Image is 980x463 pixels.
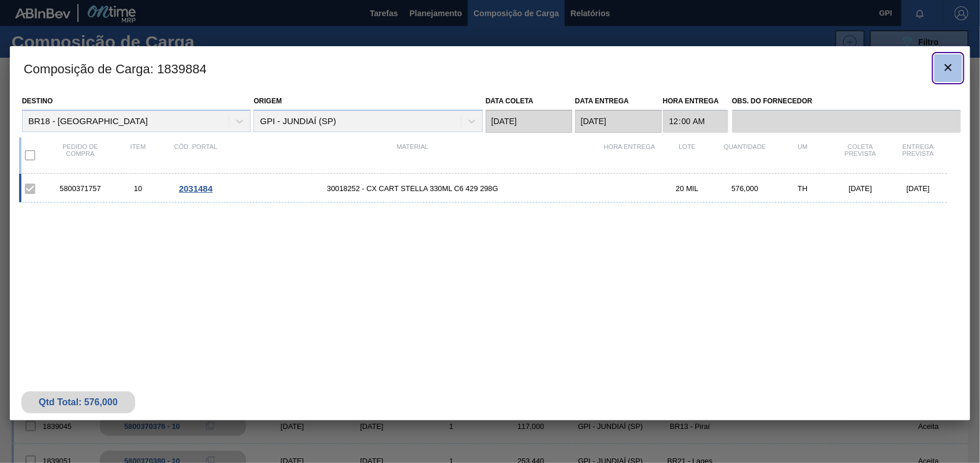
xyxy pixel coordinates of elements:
[51,143,109,167] div: Pedido de compra
[774,184,832,193] div: TH
[225,184,601,193] span: 30018252 - CX CART STELLA 330ML C6 429 298G
[732,93,961,110] label: Obs. do Fornecedor
[716,184,774,193] div: 576,000
[601,143,658,167] div: Hora Entrega
[51,184,109,193] div: 5800371757
[716,143,774,167] div: Quantidade
[832,143,889,167] div: Coleta Prevista
[109,184,167,193] div: 10
[30,397,126,408] div: Qtd Total: 576,000
[832,184,889,193] div: [DATE]
[575,97,629,105] label: Data entrega
[658,184,716,193] div: 20 MIL
[167,143,225,167] div: Cód. Portal
[486,97,534,105] label: Data coleta
[663,93,728,110] label: Hora Entrega
[22,97,53,105] label: Destino
[167,184,225,193] div: Ir para o Pedido
[889,143,947,167] div: Entrega Prevista
[889,184,947,193] div: [DATE]
[658,143,716,167] div: Lote
[486,110,572,133] input: dd/mm/yyyy
[179,184,213,193] span: 2031484
[10,46,970,90] h3: Composição de Carga : 1839884
[575,110,662,133] input: dd/mm/yyyy
[774,143,832,167] div: UM
[225,143,601,167] div: Material
[109,143,167,167] div: Item
[254,97,282,105] label: Origem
